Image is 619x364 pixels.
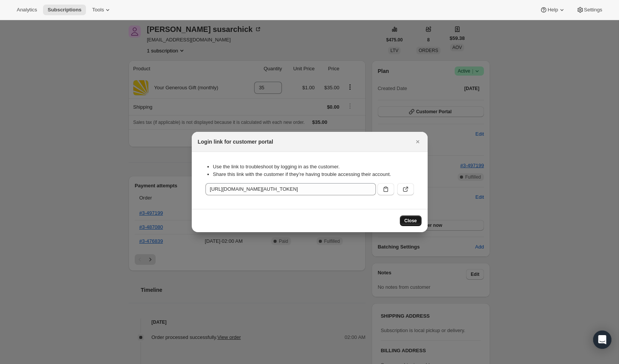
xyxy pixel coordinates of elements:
[535,5,570,15] button: Help
[12,5,41,15] button: Analytics
[547,7,558,13] span: Help
[404,218,417,224] span: Close
[213,171,414,178] li: Share this link with the customer if they’re having trouble accessing their account.
[198,138,273,146] h2: Login link for customer portal
[412,136,423,147] button: Close
[213,163,414,171] li: Use the link to troubleshoot by logging in as the customer.
[593,331,611,349] div: Open Intercom Messenger
[92,7,104,13] span: Tools
[584,7,602,13] span: Settings
[400,215,422,226] button: Close
[17,7,37,13] span: Analytics
[88,5,116,15] button: Tools
[48,7,81,13] span: Subscriptions
[572,5,607,15] button: Settings
[43,5,86,15] button: Subscriptions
